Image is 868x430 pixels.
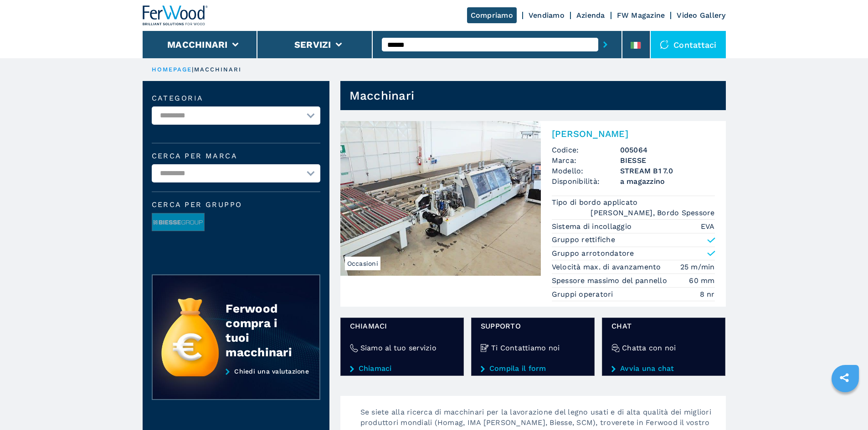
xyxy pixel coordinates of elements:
p: Spessore massimo del pannello [552,276,670,286]
em: [PERSON_NAME], Bordo Spessore [591,207,714,218]
img: image [152,213,204,232]
img: Ferwood [143,5,208,25]
h4: Chatta con noi [622,343,676,353]
p: Gruppi operatori [552,289,616,299]
p: Velocità max. di avanzamento [552,262,663,272]
h2: [PERSON_NAME] [552,128,715,139]
button: Servizi [294,39,331,50]
a: HOMEPAGE [152,66,192,73]
label: Cerca per marca [152,152,320,160]
iframe: Chat [829,389,861,423]
span: Supporto [481,321,585,331]
div: Ferwood compra i tuoi macchinari [226,301,301,359]
p: Tipo di bordo applicato [552,197,640,207]
p: Gruppo rettifiche [552,235,615,245]
a: Chiamaci [350,364,454,373]
img: Ti Contattiamo noi [481,344,489,352]
h4: Ti Contattiamo noi [491,343,560,353]
a: Chiedi una valutazione [152,368,320,400]
a: Vendiamo [529,11,565,20]
span: Disponibilità: [552,176,620,187]
p: Gruppo arrotondatore [552,248,634,258]
em: 60 mm [689,275,714,286]
h1: Macchinari [349,88,415,103]
span: Chiamaci [350,321,454,331]
span: Cerca per Gruppo [152,201,320,208]
img: Siamo al tuo servizio [350,344,358,352]
h3: 005064 [620,145,715,155]
a: Video Gallery [677,11,725,20]
span: Occasioni [345,257,380,270]
label: Categoria [152,95,320,102]
a: sharethis [833,366,856,389]
em: 25 m/min [680,262,715,272]
img: Contattaci [660,40,669,49]
button: Macchinari [167,39,228,50]
span: a magazzino [620,176,715,187]
span: Modello: [552,166,620,176]
h4: Siamo al tuo servizio [360,343,437,353]
a: Compriamo [467,7,517,23]
p: Sistema di incollaggio [552,222,634,232]
a: Bordatrice Singola BIESSE STREAM B1 7.0Occasioni[PERSON_NAME]Codice:005064Marca:BIESSEModello:STR... [340,121,726,307]
h3: BIESSE [620,155,715,166]
a: Avvia una chat [611,364,716,373]
em: 8 nr [700,289,715,299]
div: Contattaci [651,31,726,58]
img: Bordatrice Singola BIESSE STREAM B1 7.0 [340,121,541,276]
a: Azienda [576,11,605,20]
img: Chatta con noi [611,344,620,352]
span: chat [611,321,716,331]
h3: STREAM B1 7.0 [620,166,715,176]
a: Compila il form [481,364,585,373]
button: submit-button [598,34,612,55]
span: Codice: [552,145,620,155]
p: macchinari [194,66,242,74]
span: Marca: [552,155,620,166]
em: EVA [701,221,715,232]
span: | [192,66,194,73]
a: FW Magazine [617,11,665,20]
